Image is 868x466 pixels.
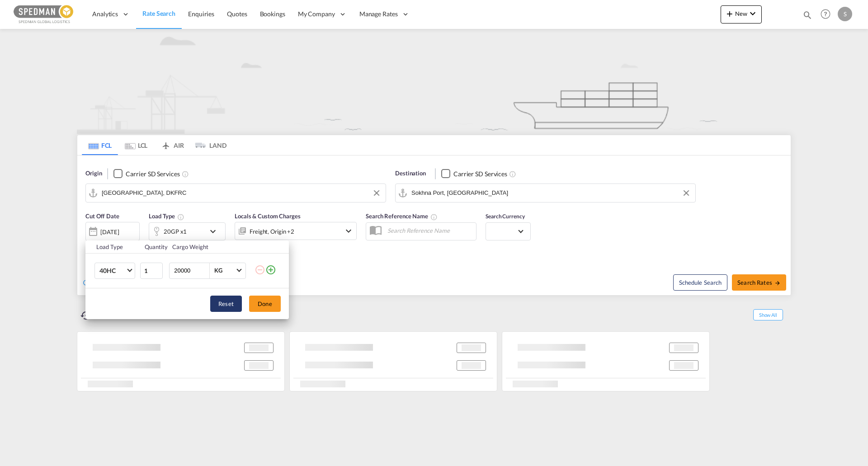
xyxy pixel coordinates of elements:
button: Reset [210,296,242,312]
th: Load Type [85,240,139,254]
input: Qty [140,263,163,279]
th: Quantity [139,240,167,254]
div: KG [214,267,222,274]
md-select: Choose: 40HC [94,263,135,279]
input: Enter Weight [173,263,209,278]
button: Done [249,296,281,312]
span: 40HC [99,266,126,275]
md-icon: icon-minus-circle-outline [255,264,265,275]
div: Cargo Weight [172,243,249,251]
md-icon: icon-plus-circle-outline [265,264,276,275]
